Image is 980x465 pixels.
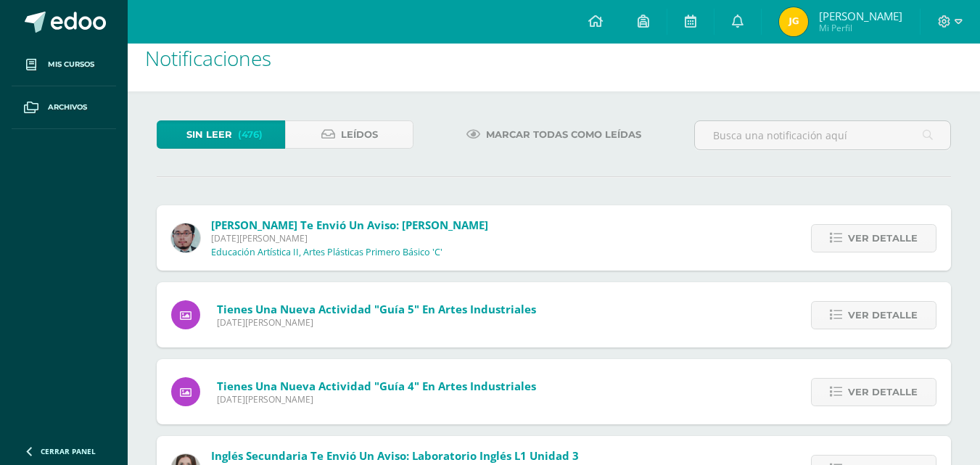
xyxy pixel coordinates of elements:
span: Tienes una nueva actividad "Guía 4" En Artes Industriales [217,379,536,393]
span: [PERSON_NAME] [819,9,902,23]
span: (476) [238,121,263,148]
span: Leídos [341,121,378,148]
span: Ver detalle [848,302,918,329]
span: [PERSON_NAME] te envió un aviso: [PERSON_NAME] [211,218,488,232]
span: Notificaciones [145,44,271,72]
a: Marcar todas como leídas [448,120,659,149]
a: Leídos [285,120,413,149]
a: Mis cursos [12,44,116,86]
a: Sin leer(476) [157,120,285,149]
span: Sin leer [186,121,232,148]
span: Mi Perfil [819,22,902,34]
span: Ver detalle [848,225,918,252]
p: Educación Artística II, Artes Plásticas Primero Básico 'C' [211,247,442,258]
img: 5fac68162d5e1b6fbd390a6ac50e103d.png [171,223,200,252]
span: Cerrar panel [41,446,96,456]
span: Tienes una nueva actividad "Guía 5" En Artes Industriales [217,302,536,316]
span: Mis cursos [48,59,94,70]
span: Inglés Secundaria te envió un aviso: Laboratorio Inglés L1 Unidad 3 [211,448,579,463]
span: [DATE][PERSON_NAME] [211,232,488,244]
span: [DATE][PERSON_NAME] [217,316,536,329]
input: Busca una notificación aquí [695,121,950,149]
span: [DATE][PERSON_NAME] [217,393,536,406]
img: 44b7314937dcab5c0bab56c489fb6ff9.png [779,7,808,36]
a: Archivos [12,86,116,129]
span: Ver detalle [848,379,918,406]
span: Marcar todas como leídas [486,121,641,148]
span: Archivos [48,102,87,113]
